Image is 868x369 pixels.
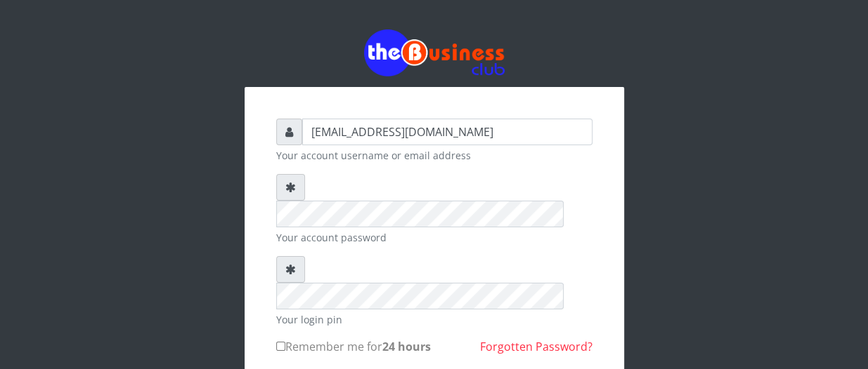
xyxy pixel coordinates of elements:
[276,230,592,245] small: Your account password
[276,312,592,327] small: Your login pin
[302,119,592,145] input: Username or email address
[276,338,431,355] label: Remember me for
[276,148,592,163] small: Your account username or email address
[276,342,285,351] input: Remember me for24 hours
[382,339,431,354] b: 24 hours
[480,339,592,354] a: Forgotten Password?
